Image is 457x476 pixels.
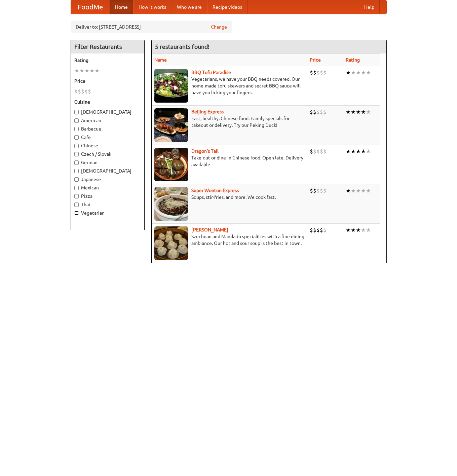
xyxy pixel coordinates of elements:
[154,148,188,181] img: dragon.jpg
[316,226,320,234] li: $
[154,57,167,63] a: Name
[154,194,305,200] p: Soups, stir-fries, and more. We cook fast.
[74,135,79,140] input: Cafe
[356,148,361,155] li: ★
[74,194,79,198] input: Pizza
[154,76,305,96] p: Vegetarians, we have your BBQ needs covered. Our home-made tofu skewers and secret BBQ sauce will...
[154,108,188,142] img: beijing.jpg
[356,187,361,194] li: ★
[323,187,327,194] li: $
[316,69,320,76] li: $
[74,118,79,123] input: American
[310,108,313,116] li: $
[346,148,351,155] li: ★
[313,69,316,76] li: $
[133,0,172,14] a: How it works
[74,169,79,173] input: [DEMOGRAPHIC_DATA]
[323,108,327,116] li: $
[351,108,356,116] li: ★
[74,110,79,114] input: [DEMOGRAPHIC_DATA]
[74,168,141,174] label: [DEMOGRAPHIC_DATA]
[351,226,356,234] li: ★
[74,142,141,149] label: Chinese
[313,226,316,234] li: $
[346,187,351,194] li: ★
[154,226,188,260] img: shandong.jpg
[320,148,323,155] li: $
[320,226,323,234] li: $
[74,78,141,84] h5: Price
[79,67,84,74] li: ★
[310,187,313,194] li: $
[74,117,141,124] label: American
[74,203,79,207] input: Thai
[71,21,232,33] div: Deliver to: [STREET_ADDRESS]
[74,57,141,64] h5: Rating
[74,151,141,157] label: Czech / Slovak
[366,69,371,76] li: ★
[313,187,316,194] li: $
[310,148,313,155] li: $
[366,108,371,116] li: ★
[191,109,224,114] b: Beijing Express
[172,0,207,14] a: Who we are
[74,152,79,156] input: Czech / Slovak
[346,69,351,76] li: ★
[74,210,141,216] label: Vegetarian
[323,148,327,155] li: $
[191,70,231,75] a: BBQ Tofu Paradise
[211,24,227,30] a: Change
[71,40,144,53] h4: Filter Restaurants
[361,108,366,116] li: ★
[313,108,316,116] li: $
[154,187,188,221] img: superwonton.jpg
[346,108,351,116] li: ★
[74,88,78,95] li: $
[74,186,79,190] input: Mexican
[191,227,228,232] a: [PERSON_NAME]
[310,57,321,63] a: Price
[84,88,88,95] li: $
[74,125,141,132] label: Barbecue
[361,148,366,155] li: ★
[74,184,141,191] label: Mexican
[207,0,247,14] a: Recipe videos
[154,233,305,247] p: Szechuan and Mandarin specialities with a fine dining ambiance. Our hot and sour soup is the best...
[74,134,141,141] label: Cafe
[356,226,361,234] li: ★
[361,69,366,76] li: ★
[74,176,141,183] label: Japanese
[361,187,366,194] li: ★
[94,67,100,74] li: ★
[323,226,327,234] li: $
[78,88,81,95] li: $
[323,69,327,76] li: $
[84,67,89,74] li: ★
[155,43,210,50] ng-pluralize: 5 restaurants found!
[74,127,79,131] input: Barbecue
[74,99,141,105] h5: Cuisine
[154,69,188,103] img: tofuparadise.jpg
[359,0,380,14] a: Help
[316,187,320,194] li: $
[110,0,133,14] a: Home
[310,69,313,76] li: $
[89,67,94,74] li: ★
[71,0,110,14] a: FoodMe
[316,108,320,116] li: $
[191,188,239,193] a: Super Wonton Express
[74,211,79,215] input: Vegetarian
[74,144,79,148] input: Chinese
[74,159,141,166] label: German
[361,226,366,234] li: ★
[74,109,141,115] label: [DEMOGRAPHIC_DATA]
[81,88,84,95] li: $
[191,148,219,154] a: Dragon's Tail
[88,88,91,95] li: $
[351,187,356,194] li: ★
[320,69,323,76] li: $
[154,154,305,168] p: Take-out or dine-in Chinese food. Open late. Delivery available
[346,226,351,234] li: ★
[366,148,371,155] li: ★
